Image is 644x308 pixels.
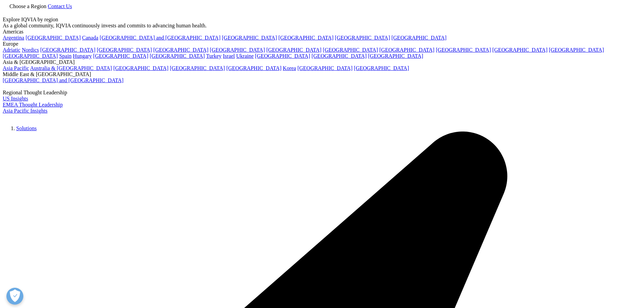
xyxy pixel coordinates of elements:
a: [GEOGRAPHIC_DATA] [93,53,148,59]
div: Europe [3,41,641,47]
a: [GEOGRAPHIC_DATA] [266,47,321,53]
a: [GEOGRAPHIC_DATA] [255,53,310,59]
a: [GEOGRAPHIC_DATA] [354,65,409,71]
div: Asia & [GEOGRAPHIC_DATA] [3,59,641,65]
a: EMEA Thought Leadership [3,102,63,108]
a: [GEOGRAPHIC_DATA] [436,47,491,53]
a: Solutions [16,125,37,131]
a: [GEOGRAPHIC_DATA] [278,35,333,41]
a: [GEOGRAPHIC_DATA] [153,47,208,53]
div: Middle East & [GEOGRAPHIC_DATA] [3,71,641,77]
a: [GEOGRAPHIC_DATA] [40,47,95,53]
a: Adriatic [3,47,20,53]
a: [GEOGRAPHIC_DATA] [226,65,281,71]
a: [GEOGRAPHIC_DATA] [170,65,225,71]
a: [GEOGRAPHIC_DATA] [3,53,58,59]
a: [GEOGRAPHIC_DATA] [150,53,205,59]
a: [GEOGRAPHIC_DATA] [549,47,604,53]
a: [GEOGRAPHIC_DATA] [391,35,447,41]
a: Israel [223,53,235,59]
a: Nordics [22,47,39,53]
a: [GEOGRAPHIC_DATA] and [GEOGRAPHIC_DATA] [3,77,123,83]
a: Contact Us [48,3,72,9]
span: Choose a Region [9,3,46,9]
a: Argentina [3,35,24,41]
a: Australia & [GEOGRAPHIC_DATA] [30,65,112,71]
a: Turkey [206,53,222,59]
div: As a global community, IQVIA continuously invests and commits to advancing human health. [3,23,641,29]
a: [GEOGRAPHIC_DATA] and [GEOGRAPHIC_DATA] [100,35,220,41]
a: Spain [59,53,71,59]
a: [GEOGRAPHIC_DATA] [335,35,390,41]
a: Hungary [73,53,92,59]
a: [GEOGRAPHIC_DATA] [323,47,378,53]
button: Open Preferences [6,288,23,305]
a: [GEOGRAPHIC_DATA] [368,53,423,59]
a: [GEOGRAPHIC_DATA] [113,65,168,71]
a: Asia Pacific [3,65,29,71]
a: Canada [82,35,98,41]
a: US Insights [3,96,28,101]
div: Explore IQVIA by region [3,17,641,23]
a: Ukraine [236,53,254,59]
a: [GEOGRAPHIC_DATA] [379,47,434,53]
a: [GEOGRAPHIC_DATA] [210,47,265,53]
a: [GEOGRAPHIC_DATA] [26,35,81,41]
a: [GEOGRAPHIC_DATA] [97,47,152,53]
a: Korea [283,65,296,71]
a: [GEOGRAPHIC_DATA] [222,35,277,41]
div: Regional Thought Leadership [3,90,641,96]
a: [GEOGRAPHIC_DATA] [492,47,547,53]
a: Asia Pacific Insights [3,108,47,114]
a: [GEOGRAPHIC_DATA] [311,53,366,59]
div: Americas [3,29,641,35]
a: [GEOGRAPHIC_DATA] [297,65,353,71]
